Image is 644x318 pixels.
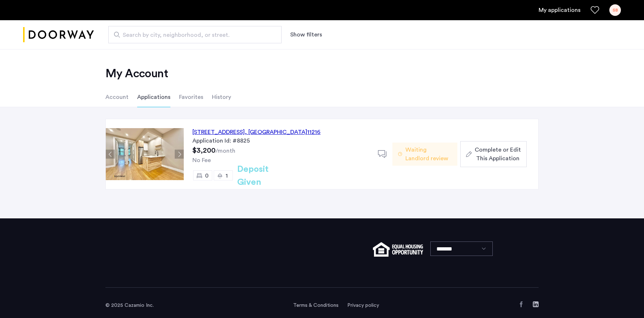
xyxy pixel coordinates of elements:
span: $3,200 [192,147,216,154]
a: Cazamio logo [23,21,94,48]
input: Apartment Search [108,26,282,43]
a: Facebook [518,301,524,307]
div: [STREET_ADDRESS] 11216 [192,128,321,136]
iframe: chat widget [614,289,637,311]
a: Terms and conditions [293,302,339,309]
div: Application Id: #8825 [192,136,369,145]
li: History [212,87,231,107]
h2: My Account [105,66,539,81]
span: No Fee [192,157,211,163]
button: Next apartment [175,150,184,159]
span: © 2025 Cazamio Inc. [105,303,154,308]
li: Account [105,87,129,107]
img: equal-housing.png [373,242,423,257]
button: Previous apartment [106,150,115,159]
sub: /month [216,148,235,154]
span: Complete or Edit This Application [475,145,521,163]
li: Favorites [179,87,203,107]
img: logo [23,21,94,48]
button: Show or hide filters [290,30,322,39]
a: Favorites [591,6,599,14]
span: 0 [205,173,209,179]
img: Apartment photo [106,128,184,180]
a: My application [539,6,580,14]
span: , [GEOGRAPHIC_DATA] [245,129,307,135]
span: Search by city, neighborhood, or street. [123,31,261,39]
h2: Deposit Given [237,163,295,189]
a: Privacy policy [347,302,379,309]
a: LinkedIn [533,301,539,307]
select: Language select [430,241,493,256]
li: Applications [137,87,170,107]
span: 1 [226,173,228,179]
span: Waiting Landlord review [405,145,452,163]
div: SB [609,4,621,16]
button: button [460,141,527,167]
